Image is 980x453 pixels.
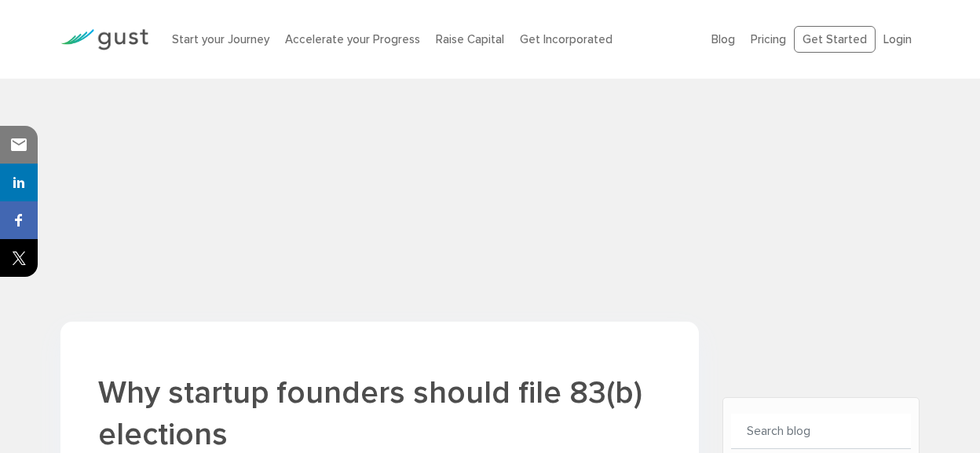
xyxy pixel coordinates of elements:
a: Blog [711,32,735,46]
a: Pricing [751,32,786,46]
a: Get Started [794,26,876,53]
a: Login [883,32,912,46]
img: Gust Logo [60,29,148,50]
a: Start your Journey [172,32,269,46]
a: Accelerate your Progress [285,32,420,46]
a: Get Incorporated [520,32,612,46]
a: Raise Capital [436,32,504,46]
input: Search blog [731,414,911,449]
